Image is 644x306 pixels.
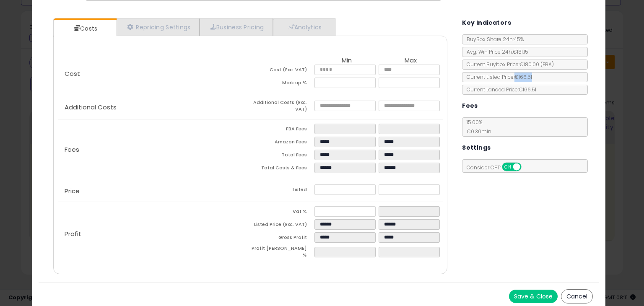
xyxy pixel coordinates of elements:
td: Total Fees [250,150,314,163]
td: FBA Fees [250,124,314,137]
span: Current Buybox Price: [462,61,554,68]
td: Additional Costs (Exc. VAT) [250,99,314,115]
a: Costs [54,20,116,37]
p: Profit [58,231,250,237]
td: Listed [250,184,314,197]
span: BuyBox Share 24h: 45% [462,36,524,43]
td: Listed Price (Exc. VAT) [250,219,314,232]
span: Current Landed Price: €166.51 [462,86,536,93]
td: Amazon Fees [250,137,314,150]
a: Repricing Settings [117,18,200,36]
span: €0.30 min [462,128,491,135]
td: Mark up % [250,78,314,91]
td: Total Costs & Fees [250,163,314,176]
a: Business Pricing [200,18,273,36]
span: Current Listed Price: €166.51 [462,73,532,80]
span: Avg. Win Price 24h: €181.15 [462,48,528,55]
th: Min [314,57,379,65]
td: Vat % [250,206,314,219]
button: Save & Close [509,290,558,303]
p: Cost [58,70,250,77]
span: €180.00 [519,61,554,68]
p: Additional Costs [58,104,250,111]
th: Max [379,57,443,65]
td: Profit [PERSON_NAME] % [250,245,314,261]
td: Gross Profit [250,232,314,245]
p: Fees [58,146,250,153]
td: Cost (Exc. VAT) [250,65,314,78]
span: 15.00 % [462,119,491,135]
h5: Settings [462,143,491,153]
span: ( FBA ) [540,61,554,68]
h5: Key Indicators [462,18,511,28]
h5: Fees [462,101,478,111]
span: ON [503,163,513,171]
a: Analytics [273,18,335,36]
p: Price [58,188,250,194]
button: Cancel [561,289,593,303]
span: Consider CPT: [462,164,532,171]
span: OFF [520,163,534,171]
